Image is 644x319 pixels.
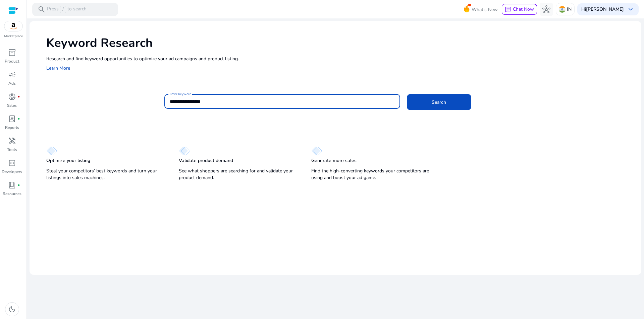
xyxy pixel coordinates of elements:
[46,157,90,164] p: Optimize your listing
[559,6,566,13] img: in.svg
[179,146,190,156] img: diamond.svg
[46,55,635,62] p: Research and find keyword opportunities to optimize your ad campaigns and product listing.
[179,157,233,164] p: Validate product demand
[311,157,357,164] p: Generate more sales
[7,102,17,108] p: Sales
[505,6,512,13] span: chat
[5,58,19,64] p: Product
[7,147,17,153] p: Tools
[3,191,21,197] p: Resources
[8,305,16,313] span: dark_mode
[8,181,16,189] span: book_4
[46,36,635,50] h1: Keyword Research
[432,99,446,106] span: Search
[2,169,22,175] p: Developers
[47,6,87,13] p: Press to search
[407,94,471,110] button: Search
[542,5,550,13] span: hub
[8,71,16,79] span: campaign
[4,21,22,31] img: amazon.svg
[502,4,537,15] button: chatChat Now
[17,184,20,186] span: fiber_manual_record
[46,65,70,71] a: Learn More
[8,93,16,101] span: donut_small
[567,3,572,15] p: IN
[472,4,498,15] span: What's New
[17,117,20,120] span: fiber_manual_record
[46,168,165,181] p: Steal your competitors’ best keywords and turn your listings into sales machines.
[311,168,430,181] p: Find the high-converting keywords your competitors are using and boost your ad game.
[8,80,16,86] p: Ads
[46,146,57,156] img: diamond.svg
[513,6,534,12] span: Chat Now
[8,137,16,145] span: handyman
[5,125,19,131] p: Reports
[8,159,16,167] span: code_blocks
[17,95,20,98] span: fiber_manual_record
[8,49,16,57] span: inventory_2
[170,92,191,96] mat-label: Enter Keyword
[581,7,624,12] p: Hi
[627,5,635,13] span: keyboard_arrow_down
[586,6,624,12] b: [PERSON_NAME]
[179,168,298,181] p: See what shoppers are searching for and validate your product demand.
[540,3,553,16] button: hub
[60,6,66,13] span: /
[311,146,322,156] img: diamond.svg
[8,115,16,123] span: lab_profile
[4,34,23,39] p: Marketplace
[38,5,46,13] span: search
